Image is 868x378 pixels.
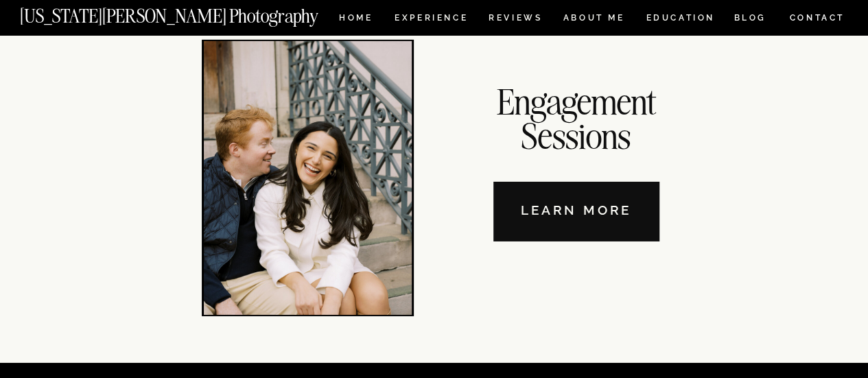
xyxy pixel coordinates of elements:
a: REVIEWS [489,14,540,25]
a: Experience [395,14,467,25]
a: BLOG [734,14,766,25]
a: [US_STATE][PERSON_NAME] Photography [20,7,364,19]
a: CONTACT [788,10,845,25]
a: EDUCATION [644,14,716,25]
a: ABOUT ME [563,14,625,25]
div: Engagement Sessions [485,84,668,149]
a: HOME [336,14,375,25]
a: Learn More [493,182,659,241]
